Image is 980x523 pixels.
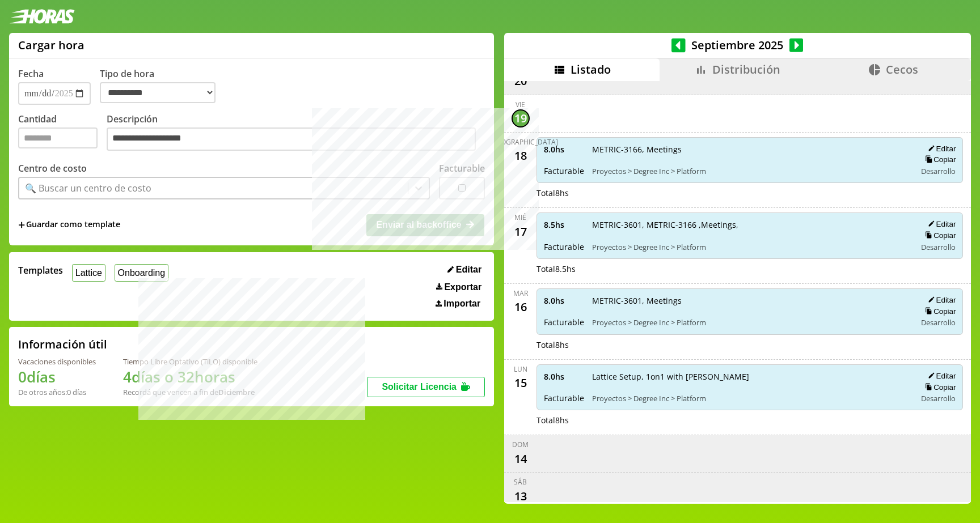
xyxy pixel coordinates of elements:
[592,295,909,306] span: METRIC-3601, Meetings
[512,222,530,240] div: 17
[544,371,584,382] span: 8.0 hs
[512,487,530,505] div: 13
[592,144,909,155] span: METRIC-3166, Meetings
[921,317,956,328] span: Desarrollo
[537,263,964,274] div: Total 8.5 hs
[571,62,611,77] span: Listado
[544,165,584,176] span: Facturable
[18,219,25,231] span: +
[18,337,107,352] h2: Información útil
[537,415,964,426] div: Total 8 hs
[592,166,909,176] span: Proyectos > Degree Inc > Platform
[544,144,584,155] span: 8.0 hs
[123,387,257,397] div: Recordá que vencen a fin de
[921,393,956,403] span: Desarrollo
[592,393,909,403] span: Proyectos > Degree Inc > Platform
[514,477,527,487] div: sáb
[592,371,909,382] span: Lattice Setup, 1on1 with [PERSON_NAME]
[382,382,457,392] span: Solicitar Licencia
[922,307,956,316] button: Copiar
[218,387,255,397] b: Diciembre
[512,72,530,90] div: 20
[922,155,956,164] button: Copiar
[516,100,525,109] div: vie
[544,393,584,403] span: Facturable
[924,371,956,381] button: Editar
[123,356,257,367] div: Tiempo Libre Optativo (TiLO) disponible
[512,374,530,392] div: 15
[924,144,956,154] button: Editar
[107,127,476,151] textarea: Descripción
[18,162,87,175] label: Centro de costo
[512,147,530,165] div: 18
[115,264,168,282] button: Onboarding
[483,137,558,147] div: [DEMOGRAPHIC_DATA]
[924,219,956,229] button: Editar
[18,264,63,277] span: Templates
[592,219,909,230] span: METRIC-3601, METRIC-3166 ,Meetings,
[544,317,584,328] span: Facturable
[100,82,216,103] select: Tipo de hora
[100,67,225,105] label: Tipo de hora
[18,37,85,53] h1: Cargar hora
[922,382,956,392] button: Copiar
[444,264,485,275] button: Editar
[72,264,105,282] button: Lattice
[592,242,909,252] span: Proyectos > Degree Inc > Platform
[512,449,530,467] div: 14
[107,113,485,154] label: Descripción
[514,364,527,374] div: lun
[686,37,789,53] span: Septiembre 2025
[18,367,96,387] h1: 0 días
[712,62,780,77] span: Distribución
[544,219,584,230] span: 8.5 hs
[123,367,257,387] h1: 4 días o 32 horas
[921,166,956,176] span: Desarrollo
[537,188,964,198] div: Total 8 hs
[922,231,956,240] button: Copiar
[592,317,909,328] span: Proyectos > Degree Inc > Platform
[9,9,75,24] img: logotipo
[433,282,485,293] button: Exportar
[886,62,918,77] span: Cecos
[25,182,151,194] div: 🔍 Buscar un centro de costo
[18,113,107,154] label: Cantidad
[18,127,98,148] input: Cantidad
[504,81,971,502] div: scrollable content
[512,440,529,449] div: dom
[443,299,480,309] span: Importar
[512,298,530,316] div: 16
[544,295,584,306] span: 8.0 hs
[924,295,956,305] button: Editar
[439,162,485,175] label: Facturable
[514,212,526,222] div: mié
[444,282,481,292] span: Exportar
[18,387,96,397] div: De otros años: 0 días
[18,219,120,231] span: +Guardar como template
[18,67,44,80] label: Fecha
[367,377,485,397] button: Solicitar Licencia
[512,109,530,127] div: 19
[544,241,584,252] span: Facturable
[921,242,956,252] span: Desarrollo
[537,339,964,350] div: Total 8 hs
[513,288,528,298] div: mar
[456,265,481,275] span: Editar
[18,356,96,367] div: Vacaciones disponibles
